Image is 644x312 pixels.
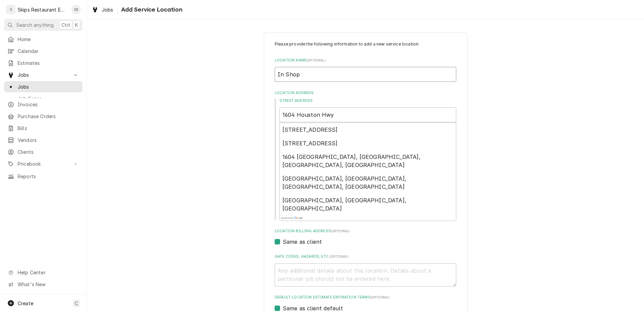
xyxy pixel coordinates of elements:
[18,101,79,108] span: Invoices
[279,98,456,104] label: Street Address
[18,300,33,306] span: Create
[16,21,54,29] span: Search anything
[18,148,79,155] span: Clients
[282,126,338,133] span: [STREET_ADDRESS]
[4,93,82,104] a: Job Series
[275,295,456,312] div: Default Location Estimate Expiration Terms
[275,228,456,234] label: Location Billing Address
[371,295,390,299] span: (optional)
[4,34,82,45] a: Home
[18,160,69,167] span: Pricebook
[18,173,79,180] span: Reports
[18,281,78,288] span: What's New
[89,4,116,15] a: Jobs
[307,58,326,62] span: ( optional )
[4,267,82,278] a: Go to Help Center
[282,153,421,168] span: 1604 [GEOGRAPHIC_DATA], [GEOGRAPHIC_DATA], [GEOGRAPHIC_DATA], [GEOGRAPHIC_DATA]
[4,99,82,110] a: Invoices
[4,134,82,146] a: Vendors
[4,123,82,134] a: Bills
[4,279,82,290] a: Go to What's New
[4,146,82,158] a: Clients
[281,217,303,219] img: powered_by_google_on_white_hdpi.png
[275,254,456,286] div: Gate Codes, Hazards, etc.
[275,295,456,300] label: Default Location Estimate Expiration Terms
[4,81,82,92] a: Jobs
[4,57,82,69] a: Estimates
[18,48,79,55] span: Calendar
[331,229,350,233] span: (optional)
[71,5,81,14] div: Shan Skipper's Avatar
[275,254,456,259] label: Gate Codes, Hazards, etc.
[71,5,81,14] div: SS
[282,140,338,147] span: [STREET_ADDRESS]
[18,83,79,90] span: Jobs
[18,95,79,102] span: Job Series
[275,67,456,82] input: Nickname, Franchise ID, etc.
[119,5,182,14] span: Add Service Location
[275,90,456,220] div: Location Address
[282,175,406,190] span: [GEOGRAPHIC_DATA], [GEOGRAPHIC_DATA], [GEOGRAPHIC_DATA], [GEOGRAPHIC_DATA]
[61,21,70,29] span: Ctrl
[4,19,82,31] button: Search anythingCtrlK
[4,171,82,182] a: Reports
[18,136,79,144] span: Vendors
[4,158,82,169] a: Go to Pricebook
[102,6,113,13] span: Jobs
[275,58,456,63] label: Location Name
[18,125,79,132] span: Bills
[275,41,456,47] p: Please provide the following information to add a new service location:
[275,58,456,82] div: Location Name
[275,90,456,96] label: Location Address
[18,6,68,13] div: Skips Restaurant Equipment
[279,98,456,122] div: Street Address
[18,113,79,120] span: Purchase Orders
[282,197,406,212] span: [GEOGRAPHIC_DATA], [GEOGRAPHIC_DATA], [GEOGRAPHIC_DATA]
[4,111,82,122] a: Purchase Orders
[275,228,456,246] div: Location Billing Address
[18,269,78,276] span: Help Center
[6,5,16,14] div: S
[75,21,78,29] span: K
[75,300,78,307] span: C
[330,255,349,258] span: ( optional )
[283,238,322,246] label: Same as client
[18,71,69,78] span: Jobs
[4,69,82,80] a: Go to Jobs
[18,59,79,67] span: Estimates
[4,45,82,57] a: Calendar
[18,36,79,43] span: Home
